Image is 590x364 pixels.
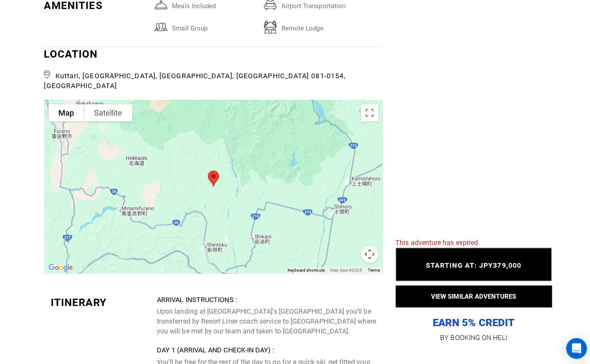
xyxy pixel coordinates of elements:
[364,265,376,270] a: Terms (opens in new tab)
[166,20,261,31] span: small group
[48,103,83,120] button: Show street map
[50,292,149,307] div: Itinerary
[83,103,131,120] button: Show satellite imagery
[561,335,581,355] div: Open Intercom Messenger
[285,265,322,271] button: Keyboard shortcuts
[392,283,547,304] button: VIEW SIMILAR ADVENTURES
[327,265,359,270] span: Map data ©2025
[261,20,274,33] img: remotelodge.svg
[155,304,372,333] p: Upon landing at [GEOGRAPHIC_DATA]’s [GEOGRAPHIC_DATA] you’ll be transferred by Resort Liner coach...
[274,20,370,31] span: remote lodge
[155,342,372,352] div: Day 1 (arrival and check-in day) :
[153,20,166,33] img: smallgroup.svg
[155,292,372,302] div: Arrival Instructions :
[422,259,517,267] span: STARTING AT: JPY379,000
[358,103,375,120] button: Toggle fullscreen view
[392,328,547,340] p: BY BOOKING ON HELI
[46,260,74,271] img: Google
[44,46,379,90] div: LOCATION
[392,236,474,245] span: This adventure has expired
[358,243,375,260] button: Map camera controls
[44,67,379,90] span: Kuttari, [GEOGRAPHIC_DATA], [GEOGRAPHIC_DATA], [GEOGRAPHIC_DATA] 081-0154, [GEOGRAPHIC_DATA]
[46,260,74,271] a: Open this area in Google Maps (opens a new window)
